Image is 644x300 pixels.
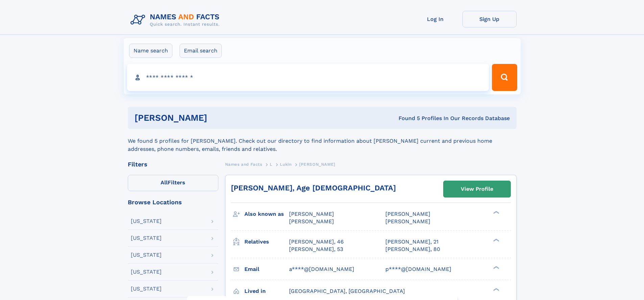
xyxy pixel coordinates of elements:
[299,162,335,167] span: [PERSON_NAME]
[231,184,396,192] a: [PERSON_NAME], Age [DEMOGRAPHIC_DATA]
[385,211,430,217] span: [PERSON_NAME]
[289,288,405,294] span: [GEOGRAPHIC_DATA], [GEOGRAPHIC_DATA]
[128,199,218,205] div: Browse Locations
[385,246,440,253] a: [PERSON_NAME], 80
[270,162,272,167] span: L
[131,252,162,258] div: [US_STATE]
[492,238,500,242] div: ❯
[129,44,172,58] label: Name search
[225,160,262,168] a: Names and Facts
[492,210,500,215] div: ❯
[244,208,289,220] h3: Also known as
[131,235,162,241] div: [US_STATE]
[492,287,500,292] div: ❯
[444,181,510,197] a: View Profile
[280,162,291,167] span: Lukin
[128,129,517,153] div: We found 5 profiles for [PERSON_NAME]. Check out our directory to find information about [PERSON_...
[128,11,225,29] img: Logo Names and Facts
[289,246,343,253] a: [PERSON_NAME], 53
[128,161,218,167] div: Filters
[289,218,334,225] span: [PERSON_NAME]
[385,238,438,246] a: [PERSON_NAME], 21
[492,64,517,91] button: Search Button
[408,11,462,27] a: Log In
[303,115,510,122] div: Found 5 Profiles In Our Records Database
[244,236,289,248] h3: Relatives
[128,175,218,191] label: Filters
[270,160,272,168] a: L
[385,218,430,225] span: [PERSON_NAME]
[462,11,517,27] a: Sign Up
[131,286,162,292] div: [US_STATE]
[289,211,334,217] span: [PERSON_NAME]
[244,285,289,297] h3: Lived in
[135,114,303,122] h1: [PERSON_NAME]
[289,238,344,246] a: [PERSON_NAME], 46
[127,64,489,91] input: search input
[492,265,500,270] div: ❯
[131,218,162,224] div: [US_STATE]
[180,44,222,58] label: Email search
[131,269,162,275] div: [US_STATE]
[461,181,493,197] div: View Profile
[280,160,291,168] a: Lukin
[161,179,168,186] span: All
[244,263,289,275] h3: Email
